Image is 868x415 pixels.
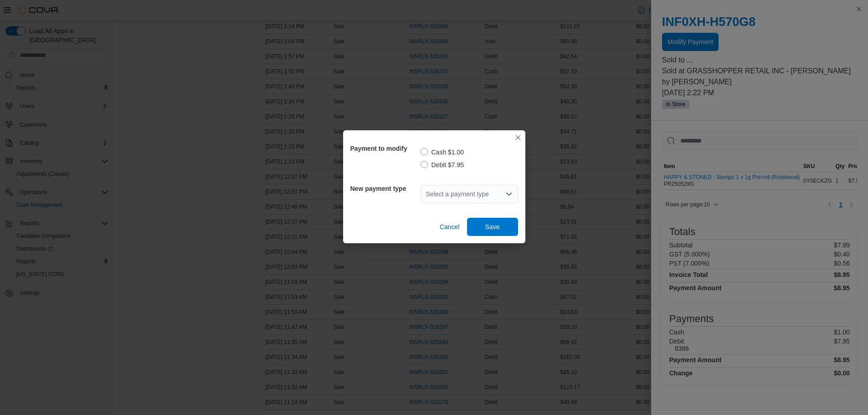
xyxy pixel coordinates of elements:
[421,147,464,158] label: Cash $1.00
[436,218,463,236] button: Cancel
[440,222,460,231] span: Cancel
[350,139,419,158] h5: Payment to modify
[485,222,500,231] span: Save
[350,179,419,198] h5: New payment type
[505,190,513,198] button: Open list of options
[426,189,427,200] input: Accessible screen reader label
[513,132,524,143] button: Closes this modal window
[467,218,518,236] button: Save
[421,159,464,170] label: Debit $7.95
